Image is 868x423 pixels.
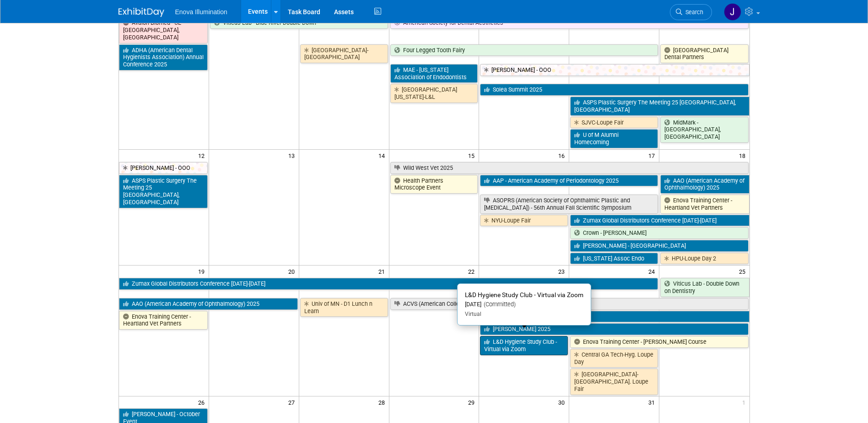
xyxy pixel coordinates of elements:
[390,64,478,83] a: MAE - [US_STATE] Association of Endodontists
[300,44,388,63] a: [GEOGRAPHIC_DATA]-[GEOGRAPHIC_DATA]
[670,4,712,20] a: Search
[300,298,388,317] a: Univ of MN - D1 Lunch n Learn
[287,396,299,408] span: 27
[390,84,478,103] a: [GEOGRAPHIC_DATA][US_STATE]-L&L
[465,291,583,298] span: L&D Hygiene Study Club - Virtual via Zoom
[119,311,208,330] a: Enova Training Center - Heartland Vet Partners
[390,175,478,194] a: Health Partners Microscope Event
[480,336,568,355] a: L&D Hygiene Study Club - Virtual via Zoom
[467,150,479,161] span: 15
[660,117,748,143] a: MidMark - [GEOGRAPHIC_DATA], [GEOGRAPHIC_DATA]
[481,301,516,308] span: (Committed)
[287,266,299,277] span: 20
[467,396,479,408] span: 29
[197,396,209,408] span: 26
[480,195,658,213] a: ASOPRS (American Society of Ophthalmic Plastic and [MEDICAL_DATA]) - 56th Annual Fall Scientific ...
[377,150,389,161] span: 14
[119,162,208,174] a: [PERSON_NAME] - OOO
[738,266,749,277] span: 25
[724,3,741,21] img: Janelle Tlusty
[557,396,569,408] span: 30
[570,97,749,115] a: ASPS Plastic Surgery The Meeting 25 [GEOGRAPHIC_DATA], [GEOGRAPHIC_DATA]
[377,266,389,277] span: 21
[660,175,749,194] a: AAO (American Academy of Ophthalmology) 2025
[570,349,658,368] a: Central GA Tech-Hyg. Loupe Day
[119,8,164,17] img: ExhibitDay
[390,44,658,56] a: Four Legged Tooth Fairy
[570,117,658,129] a: SJVC-Loupe Fair
[660,253,748,265] a: HPU-Loupe Day 2
[570,369,658,395] a: [GEOGRAPHIC_DATA]-[GEOGRAPHIC_DATA]. Loupe Fair
[480,84,748,96] a: Solea Summit 2025
[480,64,749,76] a: [PERSON_NAME] - OOO
[480,323,748,335] a: [PERSON_NAME] 2025
[377,396,389,408] span: 28
[467,266,479,277] span: 22
[660,195,749,213] a: Enova Training Center - Heartland Vet Partners
[570,129,658,148] a: U of M Alumni Homecoming
[465,301,583,309] div: [DATE]
[119,17,208,43] a: Avalon Biomed - CE [GEOGRAPHIC_DATA], [GEOGRAPHIC_DATA]
[741,396,749,408] span: 1
[465,311,481,317] span: Virtual
[570,215,749,227] a: Zumax Global Distributors Conference [DATE]-[DATE]
[119,278,658,290] a: Zumax Global Distributors Conference [DATE]-[DATE]
[480,175,658,187] a: AAP - American Academy of Periodontology 2025
[119,175,208,208] a: ASPS Plastic Surgery The Meeting 25 [GEOGRAPHIC_DATA], [GEOGRAPHIC_DATA]
[570,240,748,252] a: [PERSON_NAME] - [GEOGRAPHIC_DATA]
[175,8,227,16] span: Enova Illumination
[570,253,658,265] a: [US_STATE] Assoc Endo
[119,298,298,310] a: AAO (American Academy of Ophthalmology) 2025
[738,150,749,161] span: 18
[287,150,299,161] span: 13
[557,150,569,161] span: 16
[647,396,659,408] span: 31
[660,278,749,297] a: Viticus Lab - Double Down on Dentistry
[647,150,659,161] span: 17
[390,298,749,310] a: ACVS (American College of Veterinary Surgeons)
[570,227,748,239] a: Crown - [PERSON_NAME]
[480,215,568,227] a: NYU-Loupe Fair
[390,162,749,174] a: Wild West Vet 2025
[197,150,209,161] span: 12
[197,266,209,277] span: 19
[682,9,703,16] span: Search
[119,44,208,70] a: ADHA (American Dental Hygienists Association) Annual Conference 2025
[570,336,748,348] a: Enova Training Center - [PERSON_NAME] Course
[557,266,569,277] span: 23
[660,44,748,63] a: [GEOGRAPHIC_DATA] Dental Partners
[480,311,749,323] a: [PERSON_NAME] - October Event
[647,266,659,277] span: 24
